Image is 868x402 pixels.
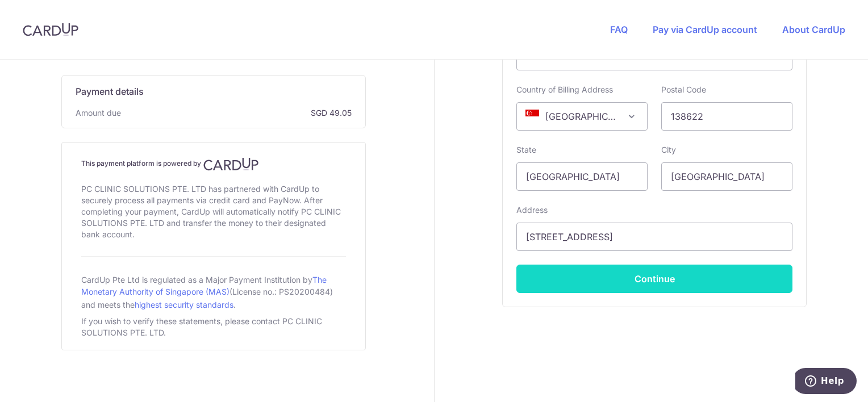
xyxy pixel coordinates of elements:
[516,265,792,293] button: Continue
[782,24,845,35] a: About CardUp
[516,102,648,131] span: Singapore
[661,102,792,131] input: Example 123456
[610,24,628,35] a: FAQ
[135,300,233,309] a: highest security standards
[81,157,346,171] h4: This payment platform is powered by
[81,313,346,341] div: If you wish to verify these statements, please contact PC CLINIC SOLUTIONS PTE. LTD.
[23,23,78,36] img: CardUp
[661,144,676,156] label: City
[516,84,613,95] label: Country of Billing Address
[81,181,346,242] div: PC CLINIC SOLUTIONS PTE. LTD has partnered with CardUp to securely process all payments via credi...
[76,107,121,119] span: Amount due
[653,24,757,35] a: Pay via CardUp account
[203,157,259,171] img: CardUp
[516,204,548,216] label: Address
[795,368,857,396] iframe: Opens a widget where you can find more information
[126,107,352,119] span: SGD 49.05
[517,103,647,130] span: Singapore
[81,270,346,313] div: CardUp Pte Ltd is regulated as a Major Payment Institution by (License no.: PS20200484) and meets...
[76,85,144,98] span: Payment details
[661,84,706,95] label: Postal Code
[81,275,327,296] a: The Monetary Authority of Singapore (MAS)
[516,144,536,156] label: State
